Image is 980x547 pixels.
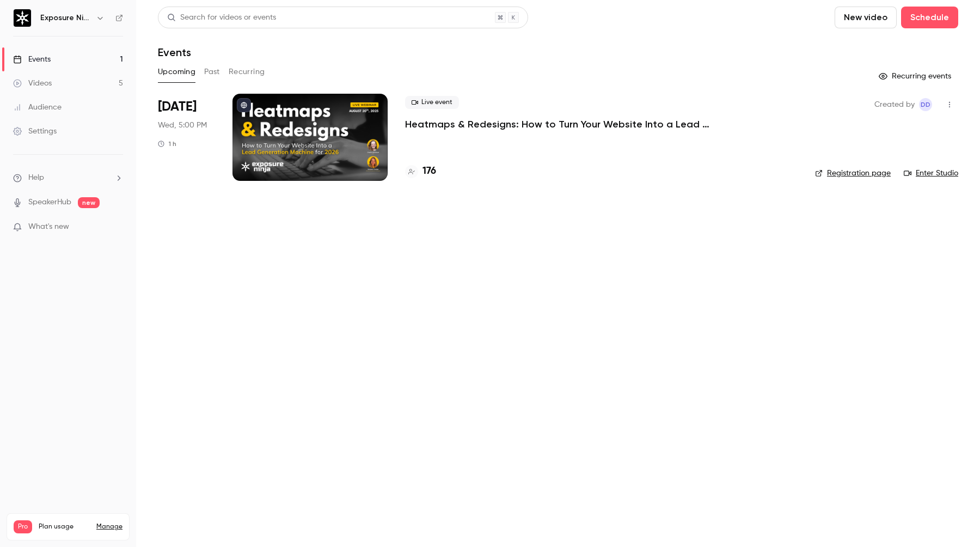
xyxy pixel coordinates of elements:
[13,102,62,113] div: Audience
[229,63,265,81] button: Recurring
[835,7,897,28] button: New video
[901,7,958,28] button: Schedule
[921,98,930,111] span: DD
[904,168,958,179] a: Enter Studio
[13,126,57,137] div: Settings
[158,120,207,131] span: Wed, 5:00 PM
[874,68,958,85] button: Recurring events
[28,172,44,184] span: Help
[405,118,732,131] a: Heatmaps & Redesigns: How to Turn Your Website Into a Lead Generation Machine for 2026
[167,12,276,23] div: Search for videos or events
[815,168,891,179] a: Registration page
[158,63,195,81] button: Upcoming
[919,98,932,111] span: Dale Davies
[158,98,197,116] span: [DATE]
[28,221,69,233] span: What's new
[39,522,90,531] span: Plan usage
[28,197,71,208] a: SpeakerHub
[204,63,220,81] button: Past
[14,520,32,533] span: Pro
[78,197,100,208] span: new
[874,98,915,111] span: Created by
[422,164,436,179] h4: 176
[13,54,51,65] div: Events
[405,164,436,179] a: 176
[158,139,176,148] div: 1 h
[40,13,91,23] h6: Exposure Ninja
[13,78,52,89] div: Videos
[405,96,459,109] span: Live event
[14,9,31,27] img: Exposure Ninja
[158,46,191,59] h1: Events
[96,522,122,531] a: Manage
[13,172,123,184] li: help-dropdown-opener
[158,94,215,181] div: Aug 20 Wed, 4:00 PM (Europe/London)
